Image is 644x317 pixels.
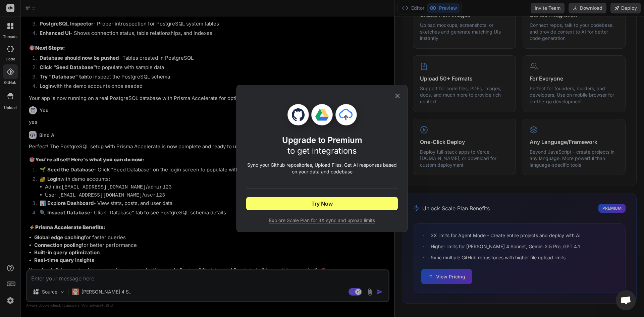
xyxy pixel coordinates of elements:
p: Sync your Github repositories, Upload Files. Get AI responses based on your data and codebase [246,162,398,175]
span: Explore Scale Plan for 3X sync and upload limits [246,217,398,224]
button: Try Now [246,197,398,210]
span: Try Now [311,200,333,208]
h1: Upgrade to Premium [282,135,362,156]
a: Open chat [616,290,636,310]
span: to get integrations [287,146,357,156]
